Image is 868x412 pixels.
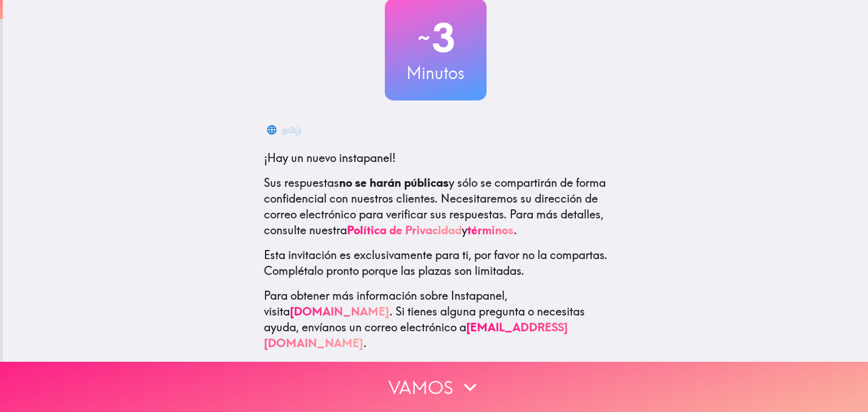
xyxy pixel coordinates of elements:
[264,320,568,350] a: [EMAIL_ADDRESS][DOMAIN_NAME]
[385,61,487,85] h3: Minutos
[467,223,514,237] a: términos
[282,122,301,138] div: தமிழ்
[339,176,449,190] b: no se harán públicas
[385,15,487,61] h2: 3
[416,21,432,55] span: ~
[264,247,607,279] p: Esta invitación es exclusivamente para ti, por favor no la compartas. Complétalo pronto porque la...
[290,304,389,318] a: [DOMAIN_NAME]
[264,175,607,238] p: Sus respuestas y sólo se compartirán de forma confidencial con nuestros clientes. Necesitaremos s...
[347,223,462,237] a: Política de Privacidad
[264,151,396,165] span: ¡Hay un nuevo instapanel!
[264,288,607,351] p: Para obtener más información sobre Instapanel, visita . Si tienes alguna pregunta o necesitas ayu...
[264,119,306,141] button: தமிழ்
